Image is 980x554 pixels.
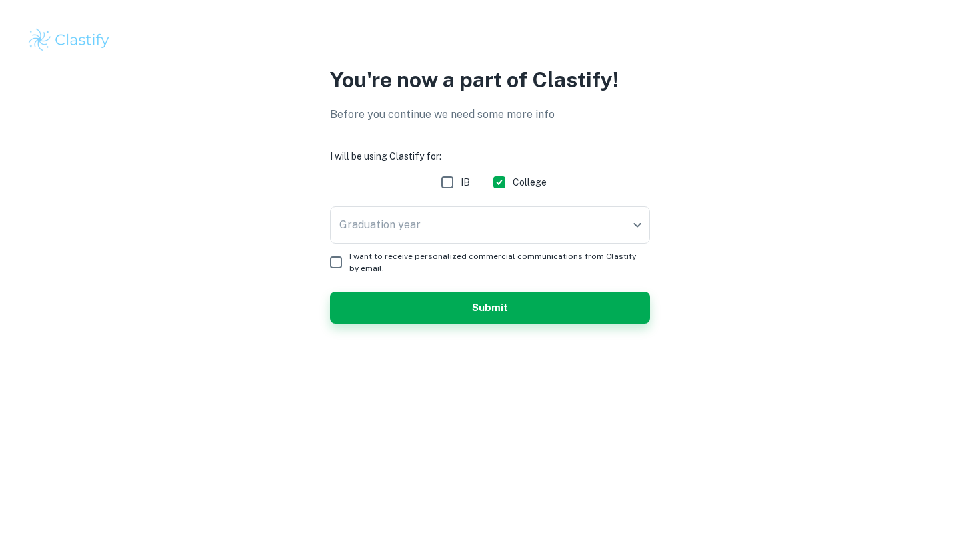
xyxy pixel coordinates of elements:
[513,175,547,190] span: College
[330,64,650,96] p: You're now a part of Clastify!
[461,175,470,190] span: IB
[27,27,953,53] a: Clastify logo
[27,27,111,53] img: Clastify logo
[330,149,650,164] h6: I will be using Clastify for:
[349,250,639,274] span: I want to receive personalized commercial communications from Clastify by email.
[330,292,650,324] button: Submit
[330,107,650,123] p: Before you continue we need some more info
